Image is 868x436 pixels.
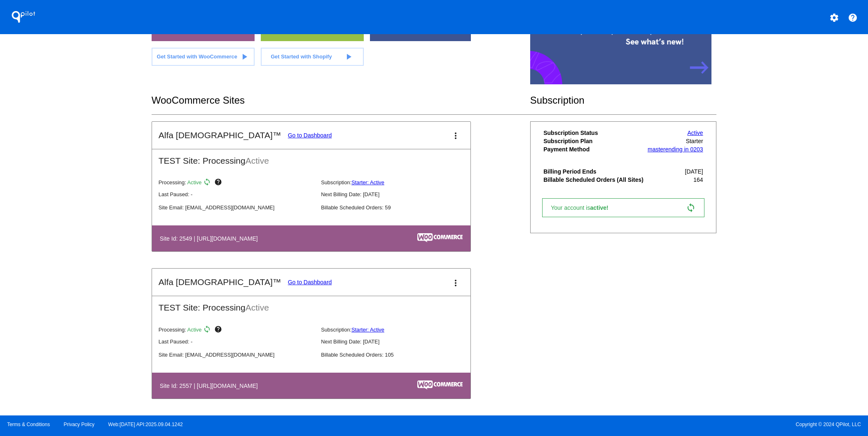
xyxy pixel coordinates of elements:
img: c53aa0e5-ae75-48aa-9bee-956650975ee5 [417,380,463,390]
mat-icon: settings [829,13,839,23]
span: master [648,146,665,153]
img: c53aa0e5-ae75-48aa-9bee-956650975ee5 [417,233,463,242]
a: Get Started with Shopify [261,48,364,66]
h1: QPilot [7,9,40,25]
p: Processing: [159,178,314,188]
span: Copyright © 2024 QPilot, LLC [441,422,861,427]
a: masterending in 0203 [648,146,703,153]
h4: Site Id: 2549 | [URL][DOMAIN_NAME] [160,235,262,242]
a: Starter: Active [351,179,384,186]
span: Your account is [551,204,617,211]
h2: Subscription [530,95,717,106]
mat-icon: more_vert [451,278,461,288]
th: Billing Period Ends [543,168,646,175]
p: Subscription: [321,327,477,333]
th: Payment Method [543,146,646,153]
p: Site Email: [EMAIL_ADDRESS][DOMAIN_NAME] [159,352,314,358]
h2: Alfa [DEMOGRAPHIC_DATA]™ [159,130,281,140]
span: 164 [693,176,703,183]
span: Starter [686,138,703,144]
a: Web:[DATE] API:2025.09.04.1242 [108,422,183,427]
a: Your account isactive! sync [542,198,704,217]
p: Subscription: [321,179,477,186]
p: Billable Scheduled Orders: 59 [321,204,477,211]
mat-icon: sync [686,203,696,213]
a: Starter: Active [351,327,384,333]
span: Active [246,156,269,165]
th: Subscription Status [543,129,646,137]
p: Next Billing Date: [DATE] [321,339,477,345]
h2: TEST Site: Processing [152,296,470,313]
p: Site Email: [EMAIL_ADDRESS][DOMAIN_NAME] [159,204,314,211]
span: [DATE] [685,168,703,175]
a: Privacy Policy [64,422,95,427]
mat-icon: sync [203,178,213,188]
a: Get Started with WooCommerce [152,48,255,66]
a: Go to Dashboard [288,132,332,139]
span: Active [187,179,202,186]
span: Get Started with Shopify [271,53,332,60]
mat-icon: play_arrow [239,52,249,62]
mat-icon: help [214,325,224,335]
a: Active [688,130,703,136]
mat-icon: help [848,13,858,23]
mat-icon: more_vert [451,131,461,141]
a: Go to Dashboard [288,279,332,285]
span: Get Started with WooCommerce [157,53,237,60]
h2: WooCommerce Sites [152,95,530,106]
p: Next Billing Date: [DATE] [321,191,477,197]
h2: Alfa [DEMOGRAPHIC_DATA]™ [159,277,281,287]
th: Subscription Plan [543,137,646,145]
mat-icon: play_arrow [344,52,353,62]
p: Last Paused: - [159,191,314,197]
mat-icon: sync [203,325,213,335]
p: Processing: [159,325,314,335]
th: Billable Scheduled Orders (All Sites) [543,176,646,183]
span: active! [590,204,612,211]
p: Last Paused: - [159,339,314,345]
a: Terms & Conditions [7,422,50,427]
span: Active [246,303,269,312]
h4: Site Id: 2557 | [URL][DOMAIN_NAME] [160,383,262,389]
mat-icon: help [214,178,224,188]
span: Active [187,327,202,333]
p: Billable Scheduled Orders: 105 [321,352,477,358]
h2: TEST Site: Processing [152,149,470,166]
